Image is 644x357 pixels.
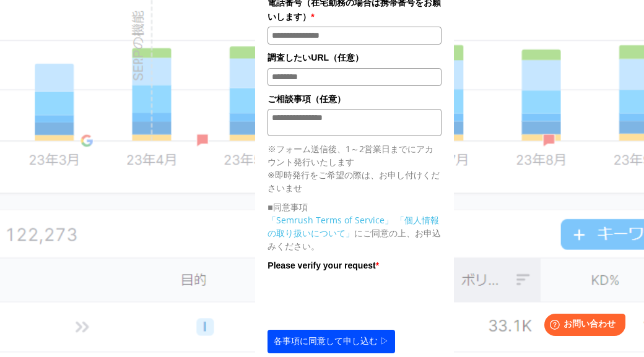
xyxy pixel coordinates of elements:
[534,309,630,343] iframe: Help widget launcher
[268,214,393,226] a: 「Semrush Terms of Service」
[268,214,439,239] a: 「個人情報の取り扱いについて」
[268,200,441,213] p: ■同意事項
[268,259,441,272] label: Please verify your request
[268,142,441,194] p: ※フォーム送信後、1～2営業日までにアカウント発行いたします ※即時発行をご希望の際は、お申し付けくださいませ
[268,213,441,252] p: にご同意の上、お申込みください。
[268,275,456,324] iframe: reCAPTCHA
[268,330,395,353] button: 各事項に同意して申し込む ▷
[268,92,441,106] label: ご相談事項（任意）
[268,51,441,64] label: 調査したいURL（任意）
